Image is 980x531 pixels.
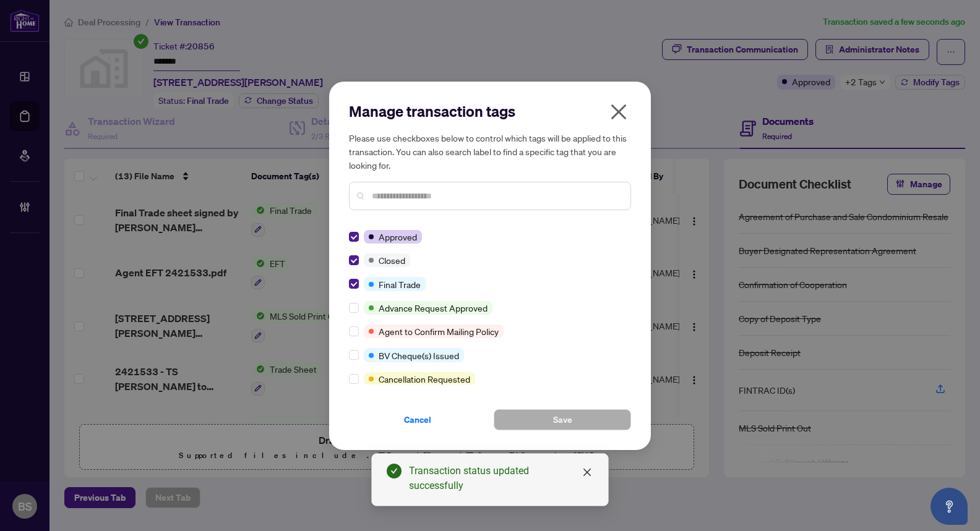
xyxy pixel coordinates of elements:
span: check-circle [387,464,402,478]
span: Approved [379,230,417,244]
span: Advance Request Approved [379,301,488,315]
span: BV Cheque(s) Issued [379,349,459,362]
span: Final Trade [379,278,421,291]
span: Closed [379,253,405,267]
h2: Manage transaction tags [349,101,631,121]
h5: Please use checkboxes below to control which tags will be applied to this transaction. You can al... [349,131,631,172]
a: Close [580,465,594,479]
span: Cancellation Requested [379,372,470,386]
button: Save [494,409,631,430]
span: close [582,467,592,477]
span: Cancel [404,410,431,430]
button: Open asap [931,488,968,525]
span: Agent to Confirm Mailing Policy [379,325,499,338]
span: close [609,102,629,122]
button: Cancel [349,409,486,430]
div: Transaction status updated successfully [409,464,593,493]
